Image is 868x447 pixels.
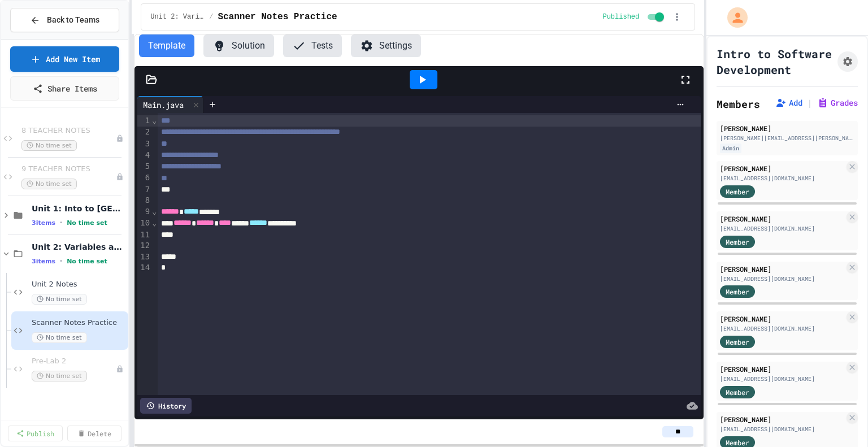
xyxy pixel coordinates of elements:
span: No time set [32,294,87,305]
span: No time set [21,140,77,151]
span: Unit 2: Variables and Expressions [150,12,205,21]
a: Share Items [10,76,119,101]
span: • [60,218,62,227]
div: Unpublished [116,365,124,373]
div: [EMAIL_ADDRESS][DOMAIN_NAME] [720,425,844,433]
span: Unit 2: Variables and Expressions [32,242,126,252]
span: Published [602,12,639,21]
span: Member [726,186,749,197]
div: [PERSON_NAME] [720,364,844,374]
span: Unit 1: Into to [GEOGRAPHIC_DATA] [32,203,126,214]
div: 2 [137,127,151,138]
div: [EMAIL_ADDRESS][DOMAIN_NAME] [720,324,844,333]
div: 7 [137,184,151,196]
span: • [60,257,62,266]
span: Scanner Notes Practice [32,318,126,328]
div: Unpublished [116,173,124,181]
div: 6 [137,172,151,184]
span: 9 TEACHER NOTES [21,164,116,174]
span: Unit 2 Notes [32,280,126,289]
span: No time set [67,258,107,265]
span: No time set [32,371,87,381]
span: Member [726,237,749,247]
div: Unpublished [116,134,124,142]
div: [EMAIL_ADDRESS][DOMAIN_NAME] [720,224,844,233]
span: Fold line [151,218,157,227]
div: [PERSON_NAME] [720,163,844,173]
div: 14 [137,262,151,274]
button: Solution [203,34,274,57]
span: No time set [67,219,107,227]
span: Pre-Lab 2 [32,357,116,366]
div: [EMAIL_ADDRESS][DOMAIN_NAME] [720,275,844,283]
div: [PERSON_NAME] [720,214,844,224]
button: Grades [817,97,858,109]
button: Back to Teams [10,8,119,32]
div: [EMAIL_ADDRESS][DOMAIN_NAME] [720,375,844,383]
span: 3 items [32,258,55,265]
button: Add [775,97,802,109]
span: Fold line [151,207,157,216]
div: [PERSON_NAME][EMAIL_ADDRESS][PERSON_NAME][DOMAIN_NAME] [720,134,854,142]
div: Content is published and visible to students [602,10,666,24]
div: 9 [137,206,151,218]
button: Settings [351,34,421,57]
button: Template [139,34,194,57]
span: No time set [32,332,87,343]
button: Assignment Settings [837,51,858,72]
a: Delete [67,426,122,441]
div: Main.java [137,99,189,111]
h2: Members [717,96,760,112]
h1: Intro to Software Development [717,46,833,77]
span: Back to Teams [47,14,99,26]
a: Add New Item [10,46,119,72]
div: [PERSON_NAME] [720,414,844,424]
div: 1 [137,115,151,127]
div: My Account [715,5,750,31]
div: [PERSON_NAME] [720,314,844,324]
span: Member [726,387,749,397]
div: Main.java [137,96,203,113]
span: | [807,96,813,110]
span: Member [726,337,749,347]
span: No time set [21,179,77,189]
div: [PERSON_NAME] [720,264,844,274]
div: 8 [137,195,151,206]
span: Member [726,287,749,297]
span: 3 items [32,219,55,227]
div: [PERSON_NAME] [720,123,854,133]
div: 12 [137,240,151,251]
span: Scanner Notes Practice [218,10,337,24]
div: History [140,398,192,414]
div: 10 [137,218,151,229]
span: Fold line [151,116,157,125]
span: / [209,12,213,21]
button: Tests [283,34,342,57]
div: Admin [720,144,741,153]
a: Publish [8,426,63,441]
div: 5 [137,161,151,172]
span: 8 TEACHER NOTES [21,126,116,136]
div: 4 [137,150,151,161]
div: 11 [137,229,151,241]
div: [EMAIL_ADDRESS][DOMAIN_NAME] [720,174,844,183]
div: 3 [137,138,151,150]
div: 13 [137,251,151,263]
